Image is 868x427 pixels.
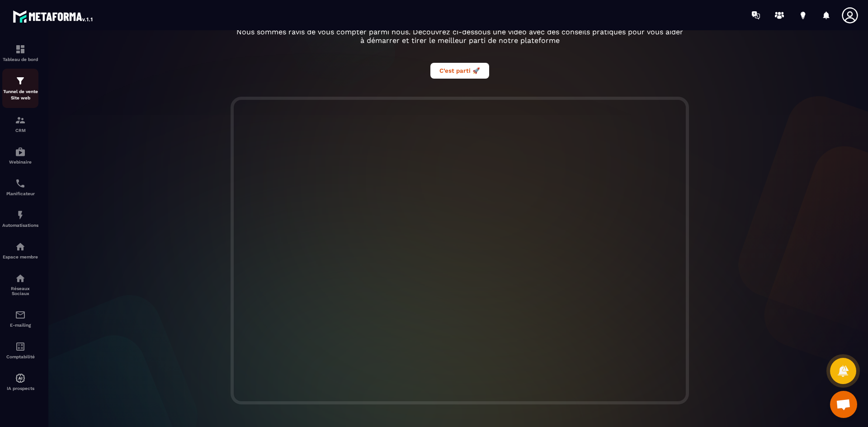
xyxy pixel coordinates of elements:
[2,57,38,62] p: Tableau de bord
[15,210,26,221] img: automations
[15,115,26,126] img: formation
[2,171,38,203] a: schedulerschedulerPlanificateur
[2,191,38,196] p: Planificateur
[15,146,26,157] img: automations
[15,273,26,284] img: social-network
[430,63,489,79] button: C’est parti 🚀
[2,128,38,133] p: CRM
[15,44,26,55] img: formation
[2,254,38,259] p: Espace membre
[2,37,38,69] a: formationformationTableau de bord
[2,203,38,235] a: automationsautomationsAutomatisations
[15,373,26,384] img: automations
[15,310,26,320] img: email
[2,223,38,228] p: Automatisations
[430,66,489,75] a: C’est parti 🚀
[2,286,38,296] p: Réseaux Sociaux
[15,241,26,252] img: automations
[2,235,38,266] a: automationsautomationsEspace membre
[2,334,38,366] a: accountantaccountantComptabilité
[2,354,38,359] p: Comptabilité
[2,323,38,328] p: E-mailing
[2,160,38,164] p: Webinaire
[15,341,26,352] img: accountant
[2,303,38,334] a: emailemailE-mailing
[2,386,38,391] p: IA prospects
[2,140,38,171] a: automationsautomationsWebinaire
[2,108,38,140] a: formationformationCRM
[234,28,686,45] p: Nous sommes ravis de vous compter parmi nous. Découvrez ci-dessous une vidéo avec des conseils pr...
[15,178,26,189] img: scheduler
[2,69,38,108] a: formationformationTunnel de vente Site web
[2,89,38,101] p: Tunnel de vente Site web
[830,391,857,418] a: Ouvrir le chat
[15,75,26,86] img: formation
[13,8,94,24] img: logo
[2,266,38,303] a: social-networksocial-networkRéseaux Sociaux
